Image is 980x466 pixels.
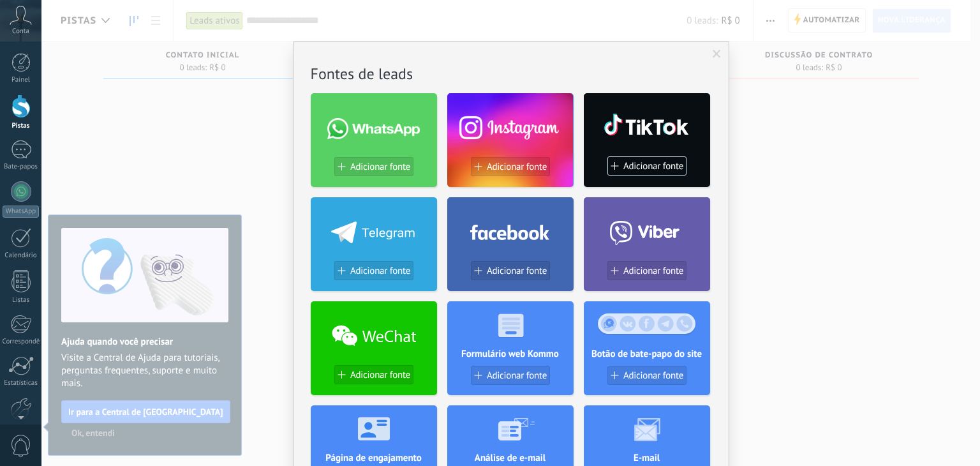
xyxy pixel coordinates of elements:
[4,379,38,387] font: Estatísticas
[623,370,683,382] font: Adicionar fonte
[350,161,410,173] font: Adicionar fonte
[471,157,550,176] button: Adicionar fonte
[334,261,413,280] button: Adicionar fonte
[311,64,413,84] font: Fontes de leads
[11,75,30,84] font: Painel
[3,337,52,346] font: Correspondência
[487,370,547,382] font: Adicionar fonte
[12,296,29,304] font: Listas
[487,265,547,277] font: Adicionar fonte
[325,452,422,464] font: Página de engajamento
[461,348,559,360] font: Formulário web Kommo
[4,162,38,171] font: Bate-papos
[607,366,687,385] button: Adicionar fonte
[350,369,410,381] font: Adicionar fonte
[623,160,683,172] font: Adicionar fonte
[634,452,660,464] font: E-mail
[4,251,36,260] font: Calendário
[607,156,687,176] button: Adicionar fonte
[487,161,547,173] font: Adicionar fonte
[6,207,36,216] font: WhatsApp
[471,366,550,385] button: Adicionar fonte
[12,121,30,130] font: Pistas
[12,27,29,36] font: Conta
[471,261,550,280] button: Adicionar fonte
[475,452,546,464] font: Análise de e-mail
[591,348,702,360] font: Botão de bate-papo do site
[607,261,687,280] button: Adicionar fonte
[623,265,683,277] font: Adicionar fonte
[350,265,410,277] font: Adicionar fonte
[334,157,413,176] button: Adicionar fonte
[334,365,413,384] button: Adicionar fonte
